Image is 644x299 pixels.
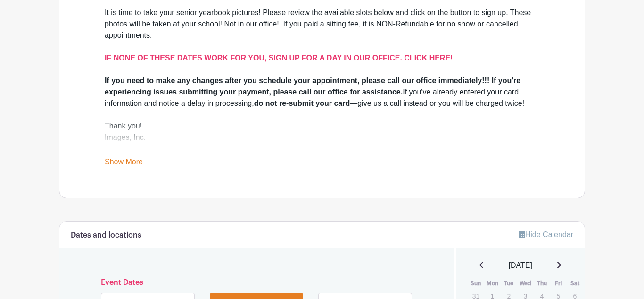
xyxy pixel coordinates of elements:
[254,99,350,107] strong: do not re-submit your card
[567,279,583,288] th: Sat
[550,279,567,288] th: Fri
[484,279,501,288] th: Mon
[501,279,517,288] th: Tue
[105,132,539,154] div: Images, Inc.
[105,120,539,132] div: Thank you!
[509,260,532,271] span: [DATE]
[105,54,453,62] a: IF NONE OF THESE DATES WORK FOR YOU, SIGN UP FOR A DAY IN OUR OFFICE. CLICK HERE!
[105,158,143,170] a: Show More
[519,231,573,239] a: Hide Calendar
[105,75,539,109] div: If you've already entered your card information and notice a delay in processing, —give us a call...
[105,77,520,96] strong: If you need to make any changes after you schedule your appointment, please call our office immed...
[105,145,165,153] a: [DOMAIN_NAME]
[517,279,534,288] th: Wed
[93,278,420,287] h6: Event Dates
[468,279,484,288] th: Sun
[105,7,539,75] div: It is time to take your senior yearbook pictures! Please review the available slots below and cli...
[534,279,550,288] th: Thu
[71,231,141,240] h6: Dates and locations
